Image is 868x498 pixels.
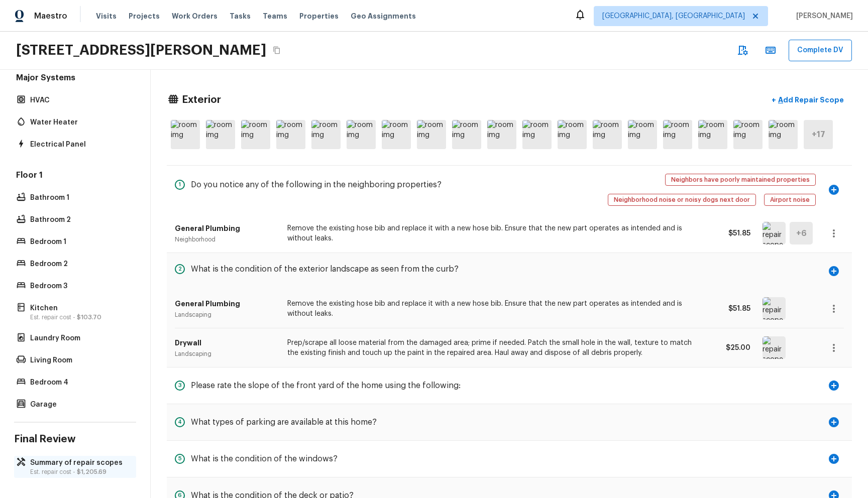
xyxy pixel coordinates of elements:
p: General Plumbing [175,299,275,309]
p: Summary of repair scopes [30,458,130,468]
p: Prep/scrape all loose material from the damaged area; prime if needed. Patch the small hole in th... [287,338,693,358]
img: room img [558,120,587,149]
span: Projects [129,11,160,21]
p: Bathroom 1 [30,193,130,203]
span: Neighbors have poorly maintained properties [668,175,813,185]
img: room img [382,120,411,149]
div: 1 [175,180,185,190]
button: +Add Repair Scope [764,90,852,110]
p: General Plumbing [175,223,275,233]
span: Airport noise [767,195,813,205]
p: Electrical Panel [30,140,130,150]
p: Bedroom 2 [30,259,130,269]
span: Work Orders [172,11,218,21]
span: Tasks [230,13,251,20]
p: $51.85 [705,228,750,238]
h5: What is the condition of the exterior landscape as seen from the curb? [191,264,459,275]
span: [PERSON_NAME] [792,11,853,21]
p: Landscaping [175,311,275,319]
h2: [STREET_ADDRESS][PERSON_NAME] [16,41,266,59]
img: room img [171,120,200,149]
img: room img [698,120,727,149]
p: Bathroom 2 [30,215,130,225]
p: Kitchen [30,303,130,313]
img: room img [241,120,270,149]
img: room img [452,120,481,149]
p: Landscaping [175,350,275,358]
h5: Major Systems [14,72,136,85]
p: Bedroom 3 [30,281,130,291]
div: 4 [175,417,185,427]
p: Garage [30,400,130,410]
p: Laundry Room [30,333,130,343]
img: room img [663,120,692,149]
h5: What is the condition of the windows? [191,453,338,464]
h5: + 17 [812,129,825,140]
span: Neighborhood noise or noisy dogs next door [610,195,753,205]
div: 3 [175,381,185,391]
button: Copy Address [270,44,283,57]
img: room img [417,120,446,149]
img: room img [487,120,516,149]
img: room img [593,120,622,149]
span: Visits [96,11,117,21]
img: repair scope asset [763,222,786,244]
span: $103.70 [77,314,101,320]
div: 2 [175,264,185,274]
img: repair scope asset [763,336,786,359]
p: Est. repair cost - [30,313,130,321]
p: $51.85 [705,304,750,314]
p: Add Repair Scope [776,95,844,105]
p: Living Room [30,355,130,365]
p: Remove the existing hose bib and replace it with a new hose bib. Ensure that the new part operate... [287,299,693,319]
p: Bedroom 4 [30,378,130,388]
button: Complete DV [789,40,852,61]
h5: What types of parking are available at this home? [191,417,377,428]
h5: Floor 1 [14,170,136,183]
p: Neighborhood [175,235,275,243]
img: repair scope asset [763,297,786,320]
h5: + 6 [796,228,807,239]
img: room img [347,120,376,149]
span: $1,205.69 [77,469,106,475]
p: Remove the existing hose bib and replace it with a new hose bib. Ensure that the new part operate... [287,223,693,243]
img: room img [276,120,305,149]
h5: Please rate the slope of the front yard of the home using the following: [191,380,461,391]
span: Properties [299,11,339,21]
img: room img [733,120,763,149]
p: Drywall [175,338,275,348]
img: room img [311,120,341,149]
div: 5 [175,454,185,464]
span: Geo Assignments [351,11,416,21]
h5: Do you notice any of the following in the neighboring properties? [191,179,442,190]
img: room img [769,120,798,149]
img: room img [206,120,235,149]
h4: Exterior [182,93,221,106]
span: [GEOGRAPHIC_DATA], [GEOGRAPHIC_DATA] [602,11,745,21]
p: $25.00 [705,343,750,353]
p: Bedroom 1 [30,237,130,247]
p: HVAC [30,95,130,105]
p: Est. repair cost - [30,468,130,476]
img: room img [628,120,657,149]
p: Water Heater [30,117,130,128]
span: Teams [263,11,287,21]
img: room img [522,120,552,149]
span: Maestro [34,11,67,21]
h4: Final Review [14,433,136,446]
